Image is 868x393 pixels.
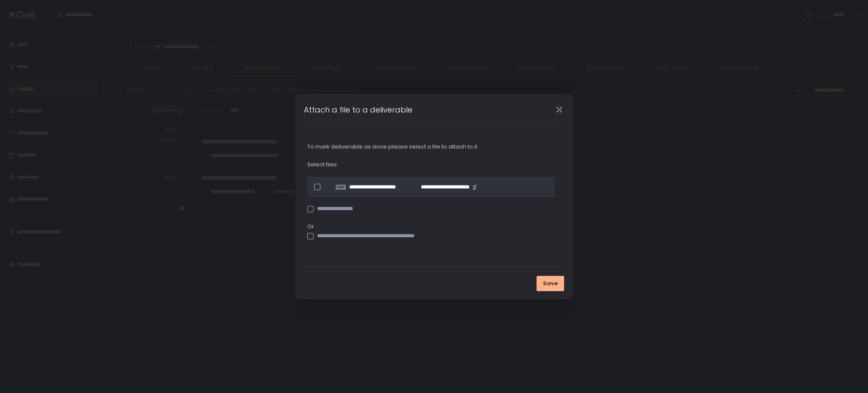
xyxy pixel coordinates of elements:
[307,143,561,151] div: To mark deliverable as done please select a file to attach to it
[543,280,558,287] span: Save
[304,104,412,115] h1: Attach a file to a deliverable
[537,276,564,291] button: Save
[307,161,561,168] div: Select files
[545,105,573,115] div: Close
[307,223,561,230] span: Or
